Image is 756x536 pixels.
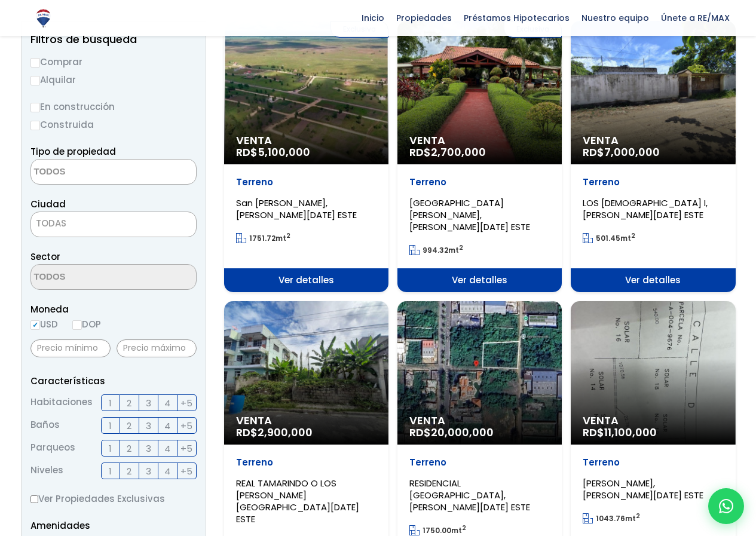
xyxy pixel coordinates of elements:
[146,464,151,479] span: 3
[109,418,112,433] span: 1
[109,396,112,411] span: 1
[146,418,151,433] span: 3
[583,197,708,221] span: LOS [DEMOGRAPHIC_DATA] I, [PERSON_NAME][DATE] ESTE
[458,9,576,27] span: Préstamos Hipotecarios
[30,103,40,112] input: En construcción
[409,145,486,160] span: RD$
[36,217,66,229] span: TODAS
[390,9,458,27] span: Propiedades
[72,320,82,330] input: DOP
[462,523,466,532] sup: 2
[236,176,377,188] p: Terreno
[30,339,111,357] input: Precio mínimo
[596,513,625,523] span: 1043.76
[127,464,131,479] span: 2
[30,99,197,114] label: En construcción
[146,396,151,411] span: 3
[127,396,131,411] span: 2
[583,477,703,501] span: [PERSON_NAME], [PERSON_NAME][DATE] ESTE
[236,477,359,525] span: REAL TAMARINDO O LOS [PERSON_NAME][GEOGRAPHIC_DATA][DATE] ESTE
[409,197,530,233] span: [GEOGRAPHIC_DATA][PERSON_NAME], [PERSON_NAME][DATE] ESTE
[583,513,640,523] span: mt
[164,441,170,456] span: 4
[30,198,66,210] span: Ciudad
[30,76,40,85] input: Alquilar
[409,245,463,255] span: mt
[636,512,640,520] sup: 2
[604,425,657,440] span: 11,100,000
[117,339,197,357] input: Precio máximo
[431,425,494,440] span: 20,000,000
[258,145,310,160] span: 5,100,000
[164,396,170,411] span: 4
[30,373,197,388] p: Características
[423,525,451,535] span: 1750.00
[30,250,60,263] span: Sector
[583,415,723,427] span: Venta
[356,9,390,27] span: Inicio
[30,33,197,45] h2: Filtros de búsqueda
[224,268,388,292] span: Ver detalles
[30,302,197,317] span: Moneda
[30,121,40,130] input: Construida
[72,317,101,332] label: DOP
[583,425,657,440] span: RD$
[576,9,655,27] span: Nuestro equipo
[409,425,494,440] span: RD$
[631,231,635,240] sup: 2
[236,425,313,440] span: RD$
[596,233,620,243] span: 501.45
[583,233,635,243] span: mt
[30,212,197,237] span: TODAS
[180,396,192,411] span: +5
[164,464,170,479] span: 4
[127,441,131,456] span: 2
[236,134,377,146] span: Venta
[286,231,290,240] sup: 2
[30,317,58,332] label: USD
[409,477,530,513] span: RESIDENCIAL [GEOGRAPHIC_DATA], [PERSON_NAME][DATE] ESTE
[583,145,660,160] span: RD$
[30,518,197,533] p: Amenidades
[146,441,151,456] span: 3
[236,233,290,243] span: mt
[224,21,388,292] a: Exclusiva Venta RD$5,100,000 Terreno San [PERSON_NAME], [PERSON_NAME][DATE] ESTE 1751.72mt2 Ver d...
[571,21,735,292] a: Venta RD$7,000,000 Terreno LOS [DEMOGRAPHIC_DATA] I, [PERSON_NAME][DATE] ESTE 501.45mt2 Ver detalles
[258,425,313,440] span: 2,900,000
[409,176,550,188] p: Terreno
[431,145,486,160] span: 2,700,000
[30,58,40,68] input: Comprar
[571,268,735,292] span: Ver detalles
[409,457,550,468] p: Terreno
[397,268,562,292] span: Ver detalles
[30,117,197,132] label: Construida
[31,160,147,185] textarea: Search
[30,394,93,411] span: Habitaciones
[30,320,40,330] input: USD
[30,72,197,87] label: Alquilar
[583,134,723,146] span: Venta
[127,418,131,433] span: 2
[249,233,276,243] span: 1751.72
[236,457,377,468] p: Terreno
[423,245,448,255] span: 994.32
[30,440,75,457] span: Parqueos
[30,495,38,503] input: Ver Propiedades Exclusivas
[236,197,357,221] span: San [PERSON_NAME], [PERSON_NAME][DATE] ESTE
[30,145,116,158] span: Tipo de propiedad
[236,145,310,160] span: RD$
[109,464,112,479] span: 1
[409,134,550,146] span: Venta
[33,8,54,29] img: Logo de REMAX
[109,441,112,456] span: 1
[397,21,562,292] a: Exclusiva Venta RD$2,700,000 Terreno [GEOGRAPHIC_DATA][PERSON_NAME], [PERSON_NAME][DATE] ESTE 994...
[30,463,63,479] span: Niveles
[180,441,192,456] span: +5
[409,525,466,535] span: mt
[31,265,147,290] textarea: Search
[30,491,197,506] label: Ver Propiedades Exclusivas
[30,54,197,69] label: Comprar
[180,464,192,479] span: +5
[583,176,723,188] p: Terreno
[30,417,60,434] span: Baños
